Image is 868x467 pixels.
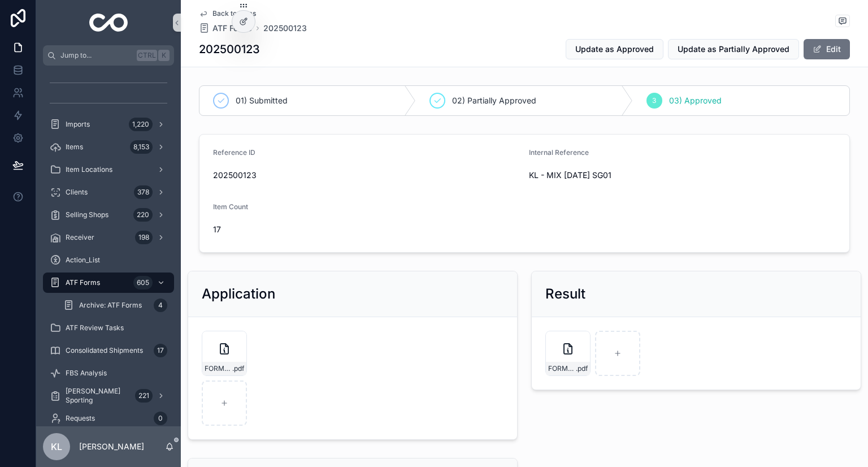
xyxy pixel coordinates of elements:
[43,363,174,383] a: FBS Analysis
[66,414,95,423] span: Requests
[43,45,174,66] button: Jump to...CtrlK
[263,23,307,34] a: 202500123
[548,364,576,373] span: FORM6PARTI-APPROVED-KL---MIX-[DATE]-SG01
[669,95,722,106] span: 03) Approved
[133,276,153,289] div: 605
[66,142,83,152] span: Items
[36,66,181,426] div: scrollable content
[43,182,174,202] a: Clients378
[199,9,256,18] a: Back to Items
[66,233,94,242] span: Receiver
[652,96,656,105] span: 3
[452,95,536,106] span: 02) Partially Approved
[199,23,252,34] a: ATF Forms
[79,441,144,452] p: [PERSON_NAME]
[545,285,585,303] h2: Result
[199,41,260,57] h1: 202500123
[205,364,232,373] span: FORM6PARTI-SUBMITTED-KL---MIX-[DATE]-SG01
[213,224,221,235] span: 17
[576,364,588,373] span: .pdf
[668,39,799,59] button: Update as Partially Approved
[43,114,174,135] a: Imports1,220
[66,323,124,332] span: ATF Review Tasks
[213,202,248,211] span: Item Count
[202,285,275,303] h2: Application
[43,205,174,225] a: Selling Shops220
[43,408,174,429] a: Requests0
[154,299,167,312] div: 4
[43,227,174,248] a: Receiver198
[213,148,255,157] span: Reference ID
[135,389,153,403] div: 221
[66,165,112,174] span: Item Locations
[529,170,836,181] span: KL - MIX [DATE] SG01
[66,120,90,129] span: Imports
[212,9,256,18] span: Back to Items
[66,256,100,265] span: Action_List
[66,387,131,405] span: [PERSON_NAME] Sporting
[130,140,153,154] div: 8,153
[159,51,168,60] span: K
[43,159,174,180] a: Item Locations
[678,44,789,55] span: Update as Partially Approved
[804,39,850,59] button: Edit
[66,210,108,219] span: Selling Shops
[43,318,174,338] a: ATF Review Tasks
[43,250,174,270] a: Action_List
[66,369,107,378] span: FBS Analysis
[43,340,174,361] a: Consolidated Shipments17
[79,301,142,310] span: Archive: ATF Forms
[134,185,153,199] div: 378
[43,273,174,293] a: ATF Forms605
[575,44,654,55] span: Update as Approved
[154,344,167,357] div: 17
[236,95,288,106] span: 01) Submitted
[57,295,174,315] a: Archive: ATF Forms4
[129,118,153,131] div: 1,220
[66,188,88,197] span: Clients
[66,278,100,287] span: ATF Forms
[51,440,62,453] span: KL
[232,364,244,373] span: .pdf
[529,148,589,157] span: Internal Reference
[66,346,143,355] span: Consolidated Shipments
[89,14,128,32] img: App logo
[133,208,153,222] div: 220
[566,39,663,59] button: Update as Approved
[213,170,520,181] span: 202500123
[154,412,167,425] div: 0
[43,137,174,157] a: Items8,153
[212,23,252,34] span: ATF Forms
[137,50,157,61] span: Ctrl
[135,231,153,244] div: 198
[60,51,132,60] span: Jump to...
[43,386,174,406] a: [PERSON_NAME] Sporting221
